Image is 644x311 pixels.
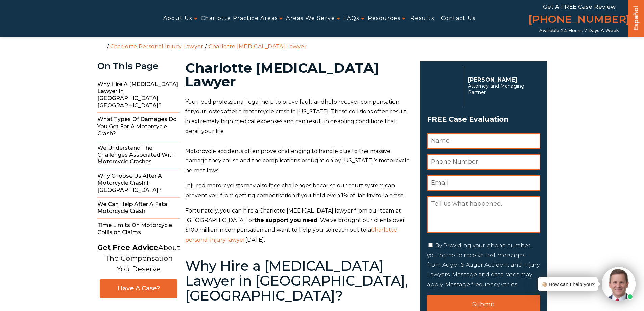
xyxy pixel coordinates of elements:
[97,198,180,219] span: We Can Help After a Fatal Motorcycle Crash
[99,43,105,49] a: Home
[97,113,180,141] span: What Types of Damages do You Get for a Motorcycle Crash?
[97,243,158,252] strong: Get Free Advice
[427,242,540,288] label: By Providing your phone number, you agree to receive text messages from Auger & Auger Accident an...
[185,108,406,134] span: your losses after a motorcycle crash in [US_STATE]. These collisions often result in extremely hi...
[543,3,616,10] span: Get a FREE Case Review
[468,76,536,83] p: [PERSON_NAME]
[185,182,405,199] span: Injured motorcyclists may also face challenges because our court system can prevent you from gett...
[541,280,595,289] div: 👋🏼 How can I help you?
[427,69,461,103] img: Herbert Auger
[528,12,630,28] a: [PHONE_NUMBER]
[97,141,180,169] span: We Understand the Challenges Associated with Motorcycle Crashes
[185,61,412,88] h1: Charlotte [MEDICAL_DATA] Lawyer
[97,219,180,240] span: Time Limits on Motorcycle Collision Claims
[185,98,325,105] span: You need professional legal help to prove fault and
[185,148,410,174] span: Motorcycle accidents often prove challenging to handle due to the massive damage they cause and t...
[4,10,110,27] img: Auger & Auger Accident and Injury Lawyers Logo
[286,11,335,26] a: Areas We Serve
[107,285,170,292] span: Have A Case?
[368,11,401,26] a: Resources
[97,169,180,197] span: Why Choose Us After a Motorcycle Crash in [GEOGRAPHIC_DATA]?
[97,242,180,274] p: About The Compensation You Deserve
[427,175,540,191] input: Email
[110,43,204,50] a: Charlotte Personal Injury Lawyer
[185,259,412,303] h2: Why Hire a [MEDICAL_DATA] Lawyer in [GEOGRAPHIC_DATA], [GEOGRAPHIC_DATA]?
[427,113,540,126] span: FREE Case Evaluation
[207,43,308,50] li: Charlotte [MEDICAL_DATA] Lawyer
[185,227,397,243] a: Charlotte personal injury lawyer
[427,154,540,170] input: Phone Number
[185,207,401,224] span: Fortunately, you can hire a Charlotte [MEDICAL_DATA] lawyer from our team at [GEOGRAPHIC_DATA] for
[97,77,180,113] span: Why Hire a [MEDICAL_DATA] Lawyer in [GEOGRAPHIC_DATA], [GEOGRAPHIC_DATA]?
[201,11,278,26] a: Charlotte Practice Areas
[602,267,636,301] img: Intaker widget Avatar
[441,11,475,26] a: Contact Us
[468,83,536,96] span: Attorney and Managing Partner
[343,11,359,26] a: FAQs
[100,279,177,298] a: Have A Case?
[97,61,180,71] div: On This Page
[163,11,192,26] a: About Us
[539,28,619,34] span: Available 24 Hours, 7 Days a Week
[410,11,434,26] a: Results
[254,217,318,223] b: the support you need
[427,133,540,149] input: Name
[245,237,265,243] span: [DATE].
